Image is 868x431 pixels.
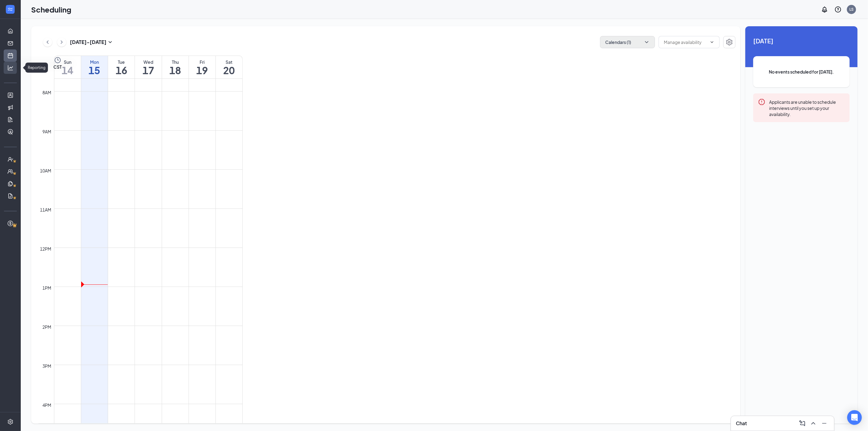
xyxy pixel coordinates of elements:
[135,56,161,78] a: September 17, 2025
[810,420,817,427] svg: ChevronUp
[664,39,707,45] input: Manage availability
[7,6,13,12] svg: WorkstreamLogo
[808,418,818,428] button: ChevronUp
[710,40,714,45] svg: ChevronDown
[81,56,108,78] a: September 15, 2025
[753,36,850,45] span: [DATE]
[723,36,736,48] button: Settings
[39,245,53,252] div: 12pm
[216,56,242,78] a: September 20, 2025
[7,65,13,71] svg: Analysis
[758,98,765,106] svg: Error
[42,402,53,408] div: 4pm
[42,363,53,369] div: 3pm
[81,65,108,75] h1: 15
[70,39,107,45] h3: [DATE] - [DATE]
[54,65,81,75] h1: 14
[54,56,61,64] svg: Clock
[769,98,845,117] div: Applicants are unable to schedule interviews until you set up your availability.
[216,59,242,65] div: Sat
[45,38,51,46] svg: ChevronLeft
[59,38,65,46] svg: ChevronRight
[57,38,66,47] button: ChevronRight
[81,59,108,65] div: Mon
[42,89,53,96] div: 8am
[42,284,53,291] div: 1pm
[600,36,655,48] button: Calendars (1)ChevronDown
[189,65,215,75] h1: 19
[216,65,242,75] h1: 20
[42,128,53,135] div: 9am
[31,4,71,15] h1: Scheduling
[847,410,862,425] div: Open Intercom Messenger
[162,59,189,65] div: Thu
[135,59,161,65] div: Wed
[7,419,13,425] svg: Settings
[819,418,829,428] button: Minimize
[42,324,53,330] div: 2pm
[108,59,135,65] div: Tue
[797,418,807,428] button: ComposeMessage
[834,6,842,13] svg: QuestionInfo
[849,7,854,12] div: LS
[39,206,53,213] div: 11am
[821,6,828,13] svg: Notifications
[726,38,733,46] svg: Settings
[821,420,828,427] svg: Minimize
[765,68,837,75] span: No events scheduled for [DATE].
[25,63,48,73] div: Reporting
[39,167,53,174] div: 10am
[107,38,114,46] svg: SmallChevronDown
[162,56,189,78] a: September 18, 2025
[162,65,189,75] h1: 18
[53,64,62,70] span: CST
[43,38,52,47] button: ChevronLeft
[189,59,215,65] div: Fri
[108,56,135,78] a: September 16, 2025
[736,420,747,427] h3: Chat
[108,65,135,75] h1: 16
[135,65,161,75] h1: 17
[644,39,650,45] svg: ChevronDown
[799,420,806,427] svg: ComposeMessage
[189,56,215,78] a: September 19, 2025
